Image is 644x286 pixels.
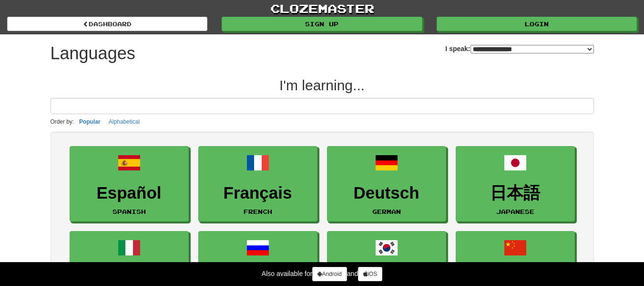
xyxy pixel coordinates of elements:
[204,184,312,202] h3: Français
[461,184,570,202] h3: 日本語
[51,77,594,93] h2: I'm learning...
[112,208,146,215] small: Spanish
[358,267,382,281] a: iOS
[372,208,401,215] small: German
[76,117,103,127] button: Popular
[244,208,272,215] small: French
[51,118,74,125] small: Order by:
[106,117,143,127] button: Alphabetical
[51,44,135,63] h1: Languages
[332,184,441,202] h3: Deutsch
[222,17,422,31] a: Sign up
[437,17,637,31] a: Login
[445,44,593,53] label: I speak:
[456,146,575,222] a: 日本語Japanese
[7,17,207,31] a: dashboard
[470,45,594,53] select: I speak:
[198,146,317,222] a: FrançaisFrench
[496,208,534,215] small: Japanese
[312,267,347,281] a: Android
[327,146,446,222] a: DeutschGerman
[70,146,189,222] a: EspañolSpanish
[75,184,184,202] h3: Español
